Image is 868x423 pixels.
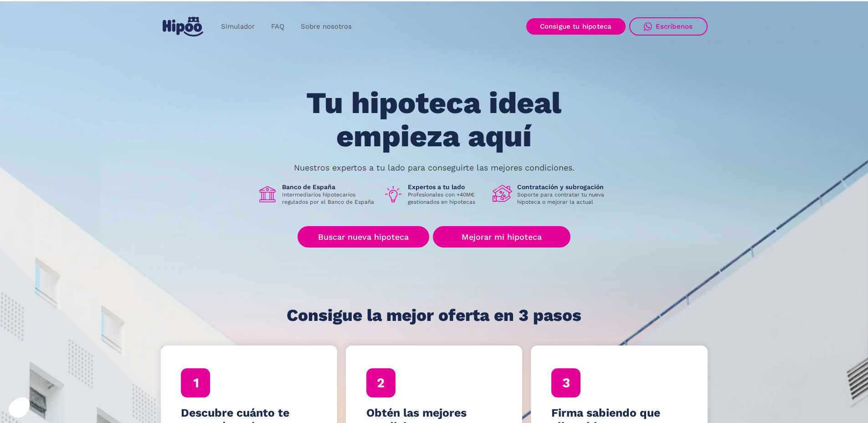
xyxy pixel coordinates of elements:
[282,183,376,191] h1: Banco de España
[517,183,611,191] h1: Contratación y subrogación
[263,18,293,36] a: FAQ
[213,18,263,36] a: Simulador
[526,18,626,35] a: Consigue tu hipoteca
[433,226,570,248] a: Mejorar mi hipoteca
[287,306,581,325] h1: Consigue la mejor oferta en 3 pasos
[282,191,376,206] p: Intermediarios hipotecarios regulados por el Banco de España
[517,191,611,206] p: Soporte para contratar tu nueva hipoteca o mejorar la actual
[629,17,708,36] a: Escríbenos
[656,22,693,31] div: Escríbenos
[161,13,205,40] a: home
[294,164,575,171] p: Nuestros expertos a tu lado para conseguirte las mejores condiciones.
[261,87,606,153] h1: Tu hipoteca ideal empieza aquí
[408,191,485,206] p: Profesionales con +40M€ gestionados en hipotecas
[298,226,429,248] a: Buscar nueva hipoteca
[408,183,485,191] h1: Expertos a tu lado
[293,18,360,36] a: Sobre nosotros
